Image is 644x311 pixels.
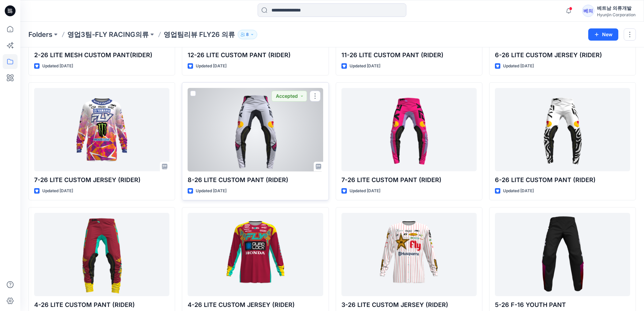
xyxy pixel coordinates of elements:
[238,30,257,39] button: 8
[34,213,169,296] a: 4-26 LITE CUSTOM PANT (RIDER)
[350,187,380,195] p: Updated [DATE]
[495,213,630,296] a: 5-26 F-16 YOUTH PANT
[495,175,630,185] p: 6-26 LITE CUSTOM PANT (RIDER)
[495,300,630,310] p: 5-26 F-16 YOUTH PANT
[597,12,636,17] div: Hyunjin Corporation
[341,50,477,60] p: 11-26 LITE CUSTOM PANT (RIDER)
[188,88,323,172] a: 8-26 LITE CUSTOM PANT (RIDER)
[188,300,323,310] p: 4-26 LITE CUSTOM JERSEY (RIDER)
[341,88,477,172] a: 7-26 LITE CUSTOM PANT (RIDER)
[42,63,73,70] p: Updated [DATE]
[503,63,534,70] p: Updated [DATE]
[341,300,477,310] p: 3-26 LITE CUSTOM JERSEY (RIDER)
[495,50,630,60] p: 6-26 LITE CUSTOM JERSEY (RIDER)
[341,213,477,296] a: 3-26 LITE CUSTOM JERSEY (RIDER)
[582,5,594,17] div: 베의
[341,175,477,185] p: 7-26 LITE CUSTOM PANT (RIDER)
[495,88,630,172] a: 6-26 LITE CUSTOM PANT (RIDER)
[188,175,323,185] p: 8-26 LITE CUSTOM PANT (RIDER)
[164,30,235,39] p: 영업팀리뷰 FLY26 의류
[34,300,169,310] p: 4-26 LITE CUSTOM PANT (RIDER)
[597,4,636,12] div: 베트남 의류개발
[196,63,226,70] p: Updated [DATE]
[34,50,169,60] p: 2-26 LITE MESH CUSTOM PANT(RIDER)
[588,28,618,41] button: New
[34,175,169,185] p: 7-26 LITE CUSTOM JERSEY (RIDER)
[350,63,380,70] p: Updated [DATE]
[42,187,73,195] p: Updated [DATE]
[196,187,226,195] p: Updated [DATE]
[67,30,149,39] a: 영업3팀-FLY RACING의류
[28,30,52,39] a: Folders
[246,31,249,38] p: 8
[34,88,169,172] a: 7-26 LITE CUSTOM JERSEY (RIDER)
[188,213,323,296] a: 4-26 LITE CUSTOM JERSEY (RIDER)
[188,50,323,60] p: 12-26 LITE CUSTOM PANT (RIDER)
[503,187,534,195] p: Updated [DATE]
